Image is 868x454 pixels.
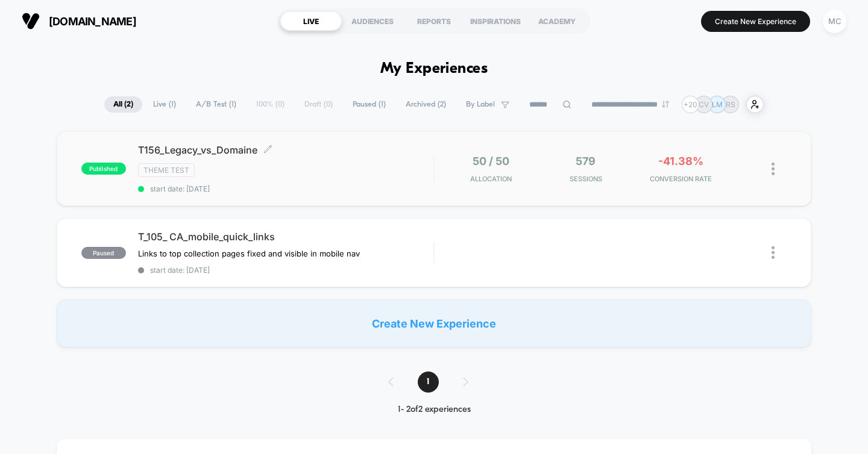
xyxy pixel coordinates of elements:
[187,96,245,113] span: A/B Test ( 1 )
[104,96,142,113] span: All ( 2 )
[658,155,703,167] span: -41.38%
[138,144,434,156] span: T156_Legacy_vs_Domaine
[18,11,140,31] button: [DOMAIN_NAME]
[772,163,775,175] img: close
[342,11,403,31] div: AUDIENCES
[662,101,669,108] img: end
[541,175,630,183] span: Sessions
[526,11,588,31] div: ACADEMY
[819,9,850,34] button: MC
[465,11,526,31] div: INSPIRATIONS
[403,11,465,31] div: REPORTS
[699,100,709,109] p: CV
[144,96,185,113] span: Live ( 1 )
[473,155,509,167] span: 50 / 50
[138,266,434,275] span: start date: [DATE]
[470,175,512,183] span: Allocation
[22,12,40,30] img: Visually logo
[138,184,434,193] span: start date: [DATE]
[344,96,395,113] span: Paused ( 1 )
[138,163,195,177] span: Theme Test
[726,100,735,109] p: RS
[138,231,434,243] span: T_105_ CA_mobile_quick_links
[701,11,810,32] button: Create New Experience
[81,163,126,175] span: published
[637,175,725,183] span: CONVERSION RATE
[397,96,455,113] span: Archived ( 2 )
[138,249,360,258] span: Links to top collection pages fixed and visible in mobile nav
[576,155,596,167] span: 579
[418,372,439,393] span: 1
[49,15,136,28] span: [DOMAIN_NAME]
[81,247,126,259] span: paused
[57,299,812,347] div: Create New Experience
[280,11,342,31] div: LIVE
[466,100,495,109] span: By Label
[772,246,775,259] img: close
[823,10,846,33] div: MC
[380,60,488,78] h1: My Experiences
[376,405,492,415] div: 1 - 2 of 2 experiences
[682,96,699,113] div: + 20
[712,100,723,109] p: LM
